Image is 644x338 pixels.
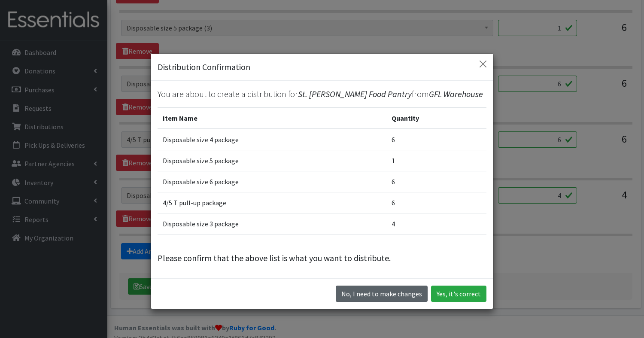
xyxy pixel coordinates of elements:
[386,213,486,234] td: 4
[429,88,483,99] span: GFL Warehouse
[158,150,386,171] td: Disposable size 5 package
[158,192,386,213] td: 4/5 T pull-up package
[158,252,486,265] p: Please confirm that the above list is what you want to distribute.
[431,286,486,302] button: Yes, it's correct
[386,129,486,150] td: 6
[298,88,412,99] span: St. [PERSON_NAME] Food Pantry
[386,150,486,171] td: 1
[158,213,386,234] td: Disposable size 3 package
[158,88,486,100] p: You are about to create a distribution for from
[158,129,386,150] td: Disposable size 4 package
[476,57,490,71] button: Close
[386,107,486,129] th: Quantity
[386,192,486,213] td: 6
[158,107,386,129] th: Item Name
[386,171,486,192] td: 6
[158,61,250,73] h5: Distribution Confirmation
[158,171,386,192] td: Disposable size 6 package
[336,286,428,302] button: No I need to make changes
